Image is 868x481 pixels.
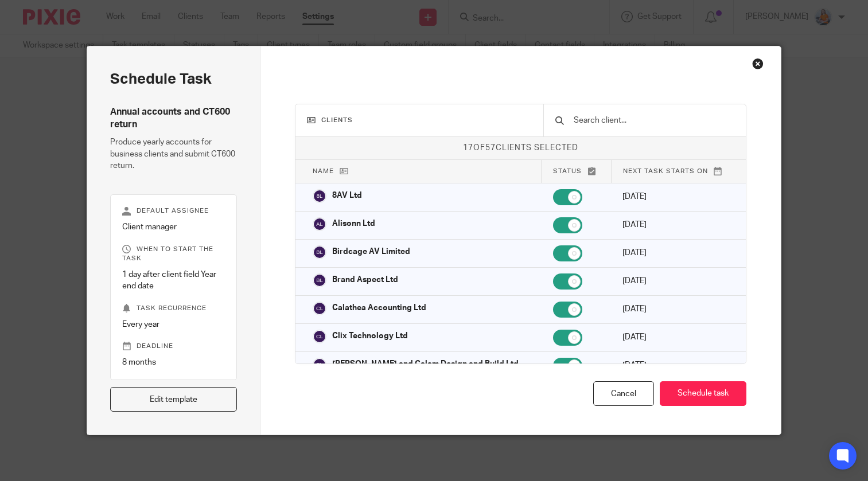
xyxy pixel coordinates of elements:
[622,303,728,315] p: [DATE]
[313,245,326,259] img: svg%3E
[313,330,326,343] img: svg%3E
[622,219,728,230] p: [DATE]
[573,114,734,127] input: Search client...
[332,246,410,257] p: Birdcage AV Limited
[307,116,532,125] h3: Clients
[593,381,654,406] div: Cancel
[313,302,326,315] img: svg%3E
[122,319,225,330] p: Every year
[122,357,225,368] p: 8 months
[752,58,764,69] div: Close this dialog window
[313,217,326,231] img: svg%3E
[313,189,326,203] img: svg%3E
[122,221,225,233] p: Client manager
[622,191,728,202] p: [DATE]
[332,358,519,370] p: [PERSON_NAME] and Calam Design and Build Ltd
[485,144,496,152] span: 57
[295,142,745,154] p: of clients selected
[553,166,600,176] p: Status
[313,166,530,176] p: Name
[463,144,473,152] span: 17
[110,106,237,131] h4: Annual accounts and CT600 return
[110,136,237,171] p: Produce yearly accounts for business clients and submit CT600 return.
[660,381,746,406] button: Schedule task
[332,330,408,342] p: Clix Technology Ltd
[623,166,729,176] p: Next task starts on
[122,245,225,263] p: When to start the task
[332,218,375,229] p: Alisonn Ltd
[122,342,225,351] p: Deadline
[122,269,225,292] p: 1 day after client field Year end date
[332,302,426,314] p: Calathea Accounting Ltd
[110,69,237,89] h2: Schedule task
[622,247,728,259] p: [DATE]
[622,359,728,371] p: [DATE]
[332,274,398,286] p: Brand Aspect Ltd
[622,331,728,343] p: [DATE]
[122,304,225,313] p: Task recurrence
[332,190,362,201] p: 8AV Ltd
[313,358,326,371] img: svg%3E
[313,273,326,287] img: svg%3E
[110,387,237,412] a: Edit template
[122,206,225,216] p: Default assignee
[622,275,728,287] p: [DATE]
